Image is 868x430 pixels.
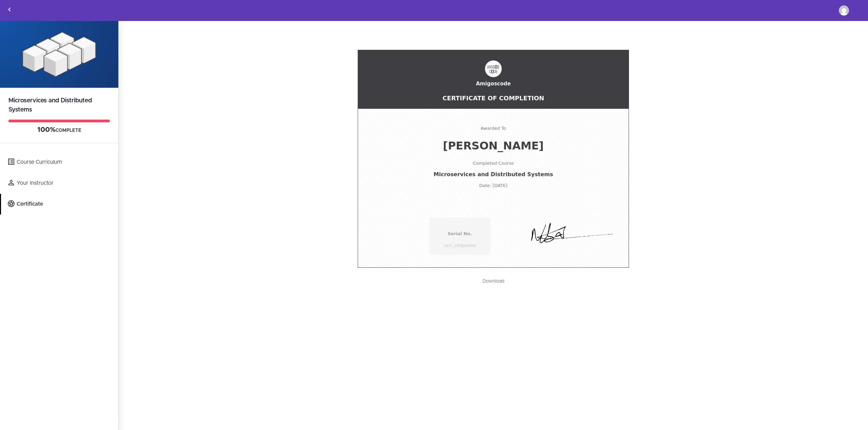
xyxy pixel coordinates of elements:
span: Completed Course [361,161,625,166]
span: 100% [37,126,56,133]
img: dFmPLUdkRkiJCYJexVhy_amigoscode.png [485,60,502,77]
span: [PERSON_NAME] [361,139,625,152]
a: Download [476,275,511,287]
span: Date: [DATE] [361,183,625,188]
span: Serial No. [436,231,484,236]
img: 3ZHvgvPoSMaA1n0XZsal_signature.png [516,216,614,257]
a: Back to courses [0,0,19,20]
img: r.pissarra91@gmail.com [839,5,849,16]
a: Course Curriculum [1,152,118,172]
svg: Back to courses [5,5,14,14]
span: cert_z0dpb90d [436,243,484,248]
span: Awarded To [361,126,625,131]
span: Amigoscode [372,81,615,87]
span: Certificate Of Completion [372,95,615,102]
a: Your Instructor [1,173,118,193]
a: Certificate [1,194,118,214]
div: COMPLETE [8,126,110,135]
span: Microservices and Distributed Systems [361,171,625,178]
